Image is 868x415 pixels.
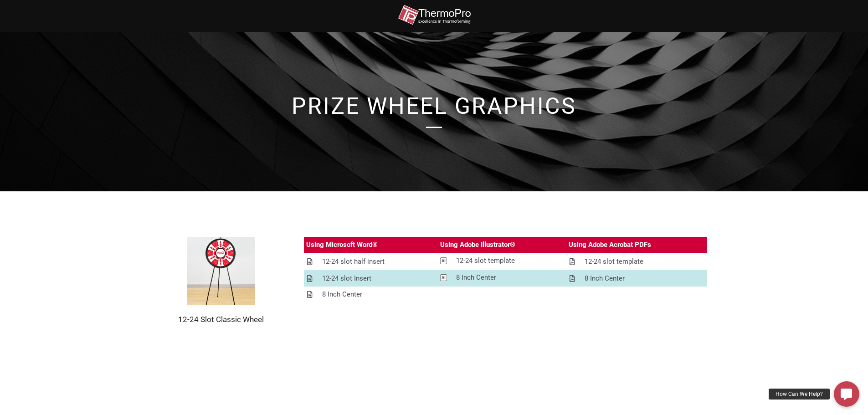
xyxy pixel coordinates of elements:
div: 12-24 slot Insert [322,273,371,284]
h2: 12-24 Slot Classic Wheel [161,314,281,324]
a: How Can We Help? [834,381,859,407]
div: Using Adobe Illustrator® [440,239,515,251]
div: 8 Inch Center [322,289,362,300]
a: 8 Inch Center [566,271,707,287]
a: 12-24 slot Insert [304,271,438,287]
div: 12-24 slot half insert [322,256,385,267]
div: 8 Inch Center [456,272,496,283]
a: 8 Inch Center [438,270,567,286]
a: 8 Inch Center [304,287,438,302]
a: 12-24 slot template [438,253,567,269]
div: 8 Inch Center [585,273,625,284]
div: 12-24 slot template [585,256,643,267]
div: Using Adobe Acrobat PDFs [569,239,651,251]
a: 12-24 slot template [566,254,707,270]
img: thermopro-logo-non-iso [398,5,471,25]
h1: prize Wheel Graphics [175,95,694,118]
div: Using Microsoft Word® [306,239,378,251]
div: How Can We Help? [769,389,830,400]
div: 12-24 slot template [456,255,515,266]
a: 12-24 slot half insert [304,254,438,270]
